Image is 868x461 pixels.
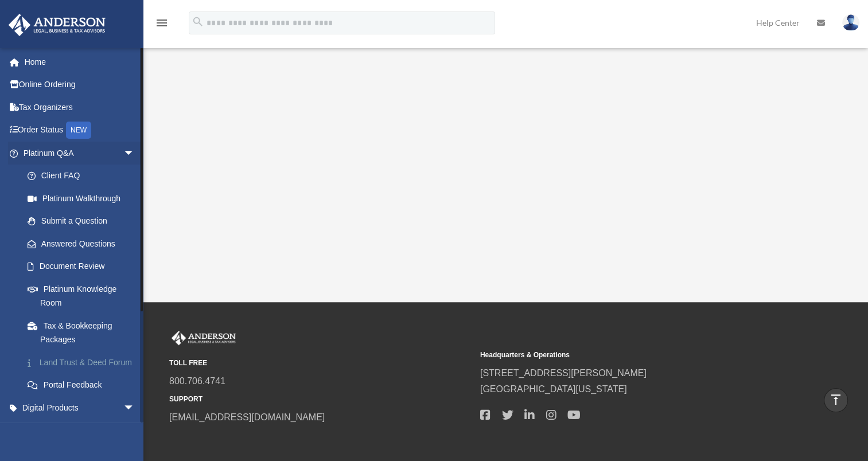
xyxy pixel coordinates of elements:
a: [STREET_ADDRESS][PERSON_NAME] [480,368,647,378]
a: Portal Feedback [16,374,152,397]
a: 800.706.4741 [169,376,225,386]
span: arrow_drop_down [123,419,146,443]
a: Submit a Question [16,210,152,233]
a: Tax Organizers [8,96,152,119]
small: Headquarters & Operations [480,349,783,361]
a: Tax & Bookkeeping Packages [16,314,152,351]
a: Answered Questions [16,232,152,255]
a: My Entitiesarrow_drop_down [8,419,152,442]
small: TOLL FREE [169,357,472,369]
span: arrow_drop_down [123,142,146,165]
a: Online Ordering [8,73,152,96]
a: Client FAQ [16,165,152,187]
a: Order StatusNEW [8,119,152,142]
i: search [192,15,204,28]
a: Digital Productsarrow_drop_down [8,396,152,419]
a: Platinum Knowledge Room [16,278,152,314]
img: Anderson Advisors Platinum Portal [5,14,109,36]
a: Home [8,50,152,73]
i: menu [155,16,169,30]
div: NEW [66,122,91,139]
a: menu [155,20,169,30]
a: vertical_align_top [824,388,848,412]
span: arrow_drop_down [123,396,146,420]
a: Land Trust & Deed Forum [16,351,152,374]
a: [GEOGRAPHIC_DATA][US_STATE] [480,384,627,394]
img: User Pic [842,14,859,31]
a: [EMAIL_ADDRESS][DOMAIN_NAME] [169,412,325,422]
img: Anderson Advisors Platinum Portal [169,331,238,346]
a: Document Review [16,255,152,278]
i: vertical_align_top [829,393,843,407]
small: SUPPORT [169,393,472,405]
a: Platinum Walkthrough [16,187,146,210]
a: Platinum Q&Aarrow_drop_down [8,142,152,165]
